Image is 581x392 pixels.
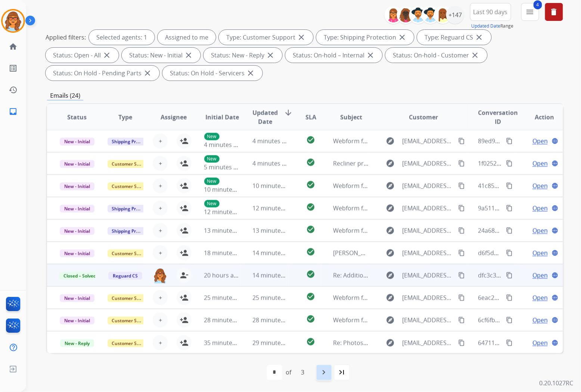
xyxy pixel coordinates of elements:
span: Conversation ID [478,108,518,126]
mat-icon: explore [386,293,395,302]
span: + [159,159,162,168]
mat-icon: close [246,69,255,78]
img: avatar [3,10,24,31]
span: Range [472,23,514,29]
mat-icon: close [471,51,480,60]
span: + [159,204,162,213]
span: 35 minutes ago [204,339,248,347]
button: + [153,245,168,260]
mat-icon: check_circle [306,314,315,323]
mat-icon: check_circle [306,292,315,301]
span: + [159,248,162,257]
span: 28 minutes ago [252,316,296,324]
button: + [153,290,168,305]
span: New - Initial [60,160,94,168]
mat-icon: check_circle [306,135,315,144]
div: Status: On Hold - Pending Parts [46,66,159,81]
mat-icon: content_copy [458,317,465,323]
div: Status: Open - All [46,48,119,63]
mat-icon: content_copy [458,339,465,346]
mat-icon: navigate_next [320,368,329,377]
div: Status: On-hold – Internal [285,48,382,63]
mat-icon: check_circle [306,337,315,346]
th: Action [515,104,563,130]
span: + [159,181,162,190]
div: Type: Shipping Protection [316,30,414,45]
div: Assigned to me [158,30,216,45]
span: New - Initial [60,317,94,324]
mat-icon: content_copy [458,272,465,279]
span: [EMAIL_ADDRESS][DOMAIN_NAME] [403,338,454,347]
span: Reguard CS [108,272,142,280]
span: Open [532,181,548,190]
span: New - Initial [60,227,94,235]
mat-icon: close [475,33,484,42]
span: Customer [409,113,438,122]
mat-icon: check_circle [306,203,315,211]
span: [EMAIL_ADDRESS][DOMAIN_NAME] [403,137,454,145]
span: Re: Additional Information Needed! [333,271,432,279]
p: 0.20.1027RC [540,379,574,388]
span: Customer Support [108,250,156,257]
span: [EMAIL_ADDRESS][DOMAIN_NAME] [403,293,454,302]
mat-icon: close [184,51,193,60]
mat-icon: content_copy [506,294,513,301]
div: Status: New - Reply [203,48,282,63]
mat-icon: close [266,51,275,60]
button: Updated Date [472,23,501,29]
button: + [153,201,168,216]
span: Open [532,271,548,280]
mat-icon: person_add [180,226,189,235]
mat-icon: close [102,51,111,60]
mat-icon: explore [386,181,395,190]
mat-icon: content_copy [506,182,513,189]
mat-icon: close [366,51,375,60]
mat-icon: delete [550,7,559,16]
div: +147 [446,6,464,24]
mat-icon: close [297,33,306,42]
span: Open [532,159,548,168]
span: Last 90 days [473,10,508,13]
div: Type: Reguard CS [417,30,491,45]
mat-icon: close [398,33,407,42]
mat-icon: history [9,85,18,94]
span: New - Initial [60,294,94,302]
span: Open [532,316,548,324]
span: 10 minutes ago [204,185,248,194]
span: 12 minutes ago [252,204,296,212]
span: 4 [534,0,542,9]
mat-icon: explore [386,226,395,235]
mat-icon: check_circle [306,158,315,167]
p: New [204,155,220,163]
mat-icon: person_add [180,137,189,145]
span: Closed – Solved [59,272,100,280]
span: New - Initial [60,138,94,145]
mat-icon: explore [386,248,395,257]
button: Last 90 days [470,3,511,21]
mat-icon: content_copy [458,138,465,144]
span: Customer Support [108,182,156,190]
mat-icon: content_copy [506,160,513,167]
span: Shipping Protection [108,227,159,235]
span: Webform from [EMAIL_ADDRESS][DOMAIN_NAME] on [DATE] [333,226,502,235]
span: Status [67,113,87,122]
span: Open [532,338,548,347]
mat-icon: content_copy [458,227,465,234]
mat-icon: content_copy [506,339,513,346]
span: + [159,316,162,324]
div: of [286,368,292,377]
mat-icon: content_copy [506,317,513,323]
button: + [153,335,168,350]
mat-icon: content_copy [506,205,513,211]
mat-icon: language [552,160,559,167]
mat-icon: language [552,182,559,189]
span: Webform from [EMAIL_ADDRESS][DOMAIN_NAME] on [DATE] [333,204,502,212]
button: + [153,156,168,171]
span: Recliner problem [333,159,382,167]
span: [EMAIL_ADDRESS][DOMAIN_NAME] [403,271,454,280]
mat-icon: language [552,272,559,279]
mat-icon: inbox [9,107,18,116]
mat-icon: person_add [180,159,189,168]
img: agent-avatar [153,268,168,283]
button: 4 [521,3,539,21]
